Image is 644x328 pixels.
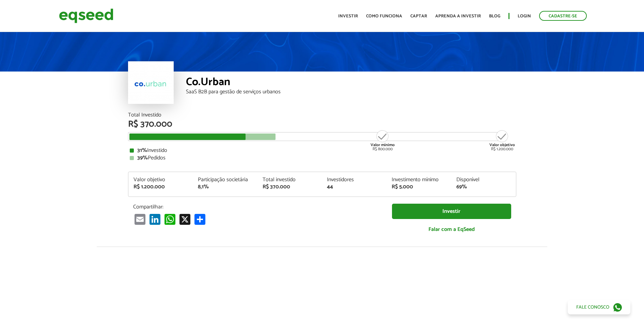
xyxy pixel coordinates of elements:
a: X [178,214,192,225]
div: SaaS B2B para gestão de serviços urbanos [186,89,516,95]
p: Compartilhar: [133,204,382,210]
div: 69% [456,184,511,190]
div: Total investido [263,177,317,183]
div: R$ 370.000 [128,120,516,129]
div: Participação societária [198,177,252,183]
a: LinkedIn [148,214,162,225]
a: Aprenda a investir [435,14,481,18]
a: Cadastre-se [539,11,587,21]
div: Disponível [456,177,511,183]
div: Total Investido [128,112,516,118]
a: Como funciona [366,14,402,18]
a: Captar [410,14,427,18]
a: Falar com a EqSeed [392,222,511,236]
a: Compartilhar [193,214,207,225]
div: Pedidos [130,155,515,161]
div: Investido [130,148,515,153]
strong: Valor mínimo [371,142,395,148]
div: Co.Urban [186,77,516,89]
a: Blog [489,14,500,18]
div: R$ 1.200.000 [489,129,515,151]
img: EqSeed [59,7,113,25]
strong: 39% [137,153,148,162]
div: R$ 5.000 [392,184,446,190]
a: Fale conosco [568,300,630,314]
div: 8,1% [198,184,252,190]
div: R$ 800.000 [370,129,395,151]
div: R$ 1.200.000 [133,184,188,190]
a: Email [133,214,147,225]
strong: 31% [137,146,147,155]
div: 44 [327,184,381,190]
a: Investir [392,204,511,219]
strong: Valor objetivo [489,142,515,148]
div: Valor objetivo [133,177,188,183]
div: Investidores [327,177,381,183]
div: Investimento mínimo [392,177,446,183]
a: WhatsApp [163,214,177,225]
a: Investir [338,14,358,18]
a: Login [518,14,531,18]
div: R$ 370.000 [263,184,317,190]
